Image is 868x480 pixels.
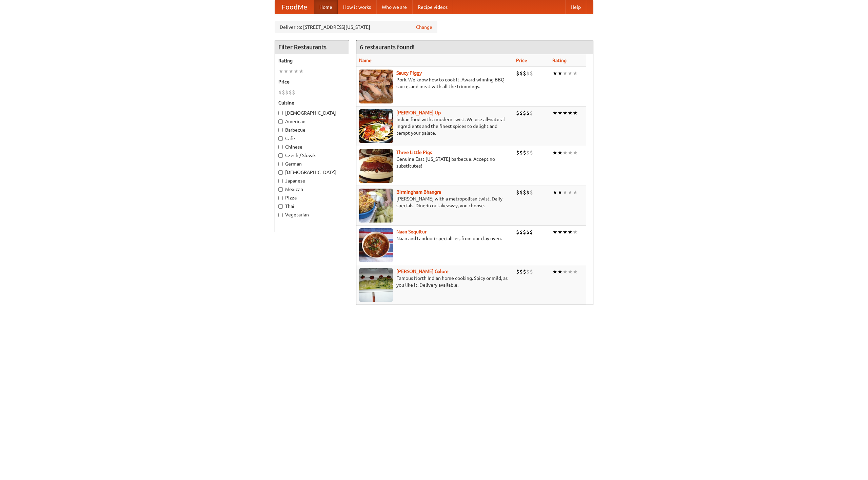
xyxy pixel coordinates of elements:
[278,145,283,149] input: Chinese
[563,268,568,275] li: ★
[359,189,393,223] img: bhangra.jpg
[526,149,530,156] li: $
[299,68,304,75] li: ★
[278,57,346,64] h5: Rating
[396,150,432,155] b: Three Little Pigs
[523,109,526,117] li: $
[278,127,346,133] label: Barbecue
[283,68,289,75] li: ★
[557,228,563,236] li: ★
[519,228,523,236] li: $
[519,70,523,77] li: $
[359,268,393,302] img: currygalore.jpg
[292,89,295,96] li: $
[359,70,393,103] img: saucy.jpg
[282,89,285,96] li: $
[359,58,372,63] a: Name
[396,189,441,195] a: Birmingham Bhangra
[568,189,573,196] li: ★
[568,109,573,117] li: ★
[278,136,283,141] input: Cafe
[278,170,283,175] input: [DEMOGRAPHIC_DATA]
[278,153,283,158] input: Czech / Slovak
[530,70,533,77] li: $
[278,128,283,132] input: Barbecue
[396,70,422,76] a: Saucy Piggy
[278,89,282,96] li: $
[526,228,530,236] li: $
[278,110,346,116] label: [DEMOGRAPHIC_DATA]
[563,109,568,117] li: ★
[516,149,519,156] li: $
[530,228,533,236] li: $
[278,179,283,183] input: Japanese
[526,268,530,275] li: $
[568,149,573,156] li: ★
[563,149,568,156] li: ★
[278,78,346,85] h5: Price
[573,189,578,196] li: ★
[523,268,526,275] li: $
[568,268,573,275] li: ★
[359,195,511,209] p: [PERSON_NAME] with a metropolitan twist. Daily specials. Dine-in or takeaway, you choose.
[530,109,533,117] li: $
[516,228,519,236] li: $
[573,149,578,156] li: ★
[278,194,346,201] label: Pizza
[359,156,511,169] p: Genuine East [US_STATE] barbecue. Accept no substitutes!
[519,189,523,196] li: $
[523,149,526,156] li: $
[523,189,526,196] li: $
[278,213,283,217] input: Vegetarian
[359,149,393,183] img: littlepigs.jpg
[396,229,427,234] a: Naan Sequitur
[278,160,346,167] label: German
[526,109,530,117] li: $
[516,58,527,63] a: Price
[557,149,563,156] li: ★
[552,268,557,275] li: ★
[314,0,338,14] a: Home
[523,228,526,236] li: $
[396,269,449,274] a: [PERSON_NAME] Galore
[359,116,511,136] p: Indian food with a modern twist. We use all-natural ingredients and the finest spices to delight ...
[563,228,568,236] li: ★
[275,40,349,54] h4: Filter Restaurants
[552,109,557,117] li: ★
[278,211,346,218] label: Vegetarian
[275,0,314,14] a: FoodMe
[376,0,412,14] a: Who we are
[519,268,523,275] li: $
[573,228,578,236] li: ★
[359,109,393,143] img: curryup.jpg
[278,169,346,176] label: [DEMOGRAPHIC_DATA]
[416,24,432,31] a: Change
[568,70,573,77] li: ★
[557,268,563,275] li: ★
[359,228,393,262] img: naansequitur.jpg
[526,70,530,77] li: $
[359,275,511,288] p: Famous North Indian home cooking. Spicy or mild, as you like it. Delivery available.
[516,268,519,275] li: $
[278,68,283,75] li: ★
[573,70,578,77] li: ★
[278,162,283,166] input: German
[285,89,289,96] li: $
[519,109,523,117] li: $
[557,70,563,77] li: ★
[275,21,437,33] div: Deliver to: [STREET_ADDRESS][US_STATE]
[523,70,526,77] li: $
[573,268,578,275] li: ★
[278,177,346,184] label: Japanese
[563,70,568,77] li: ★
[519,149,523,156] li: $
[359,76,511,90] p: Pork. We know how to cook it. Award-winning BBQ sauce, and meat with all the trimmings.
[526,189,530,196] li: $
[396,110,441,115] a: [PERSON_NAME] Up
[557,109,563,117] li: ★
[289,68,294,75] li: ★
